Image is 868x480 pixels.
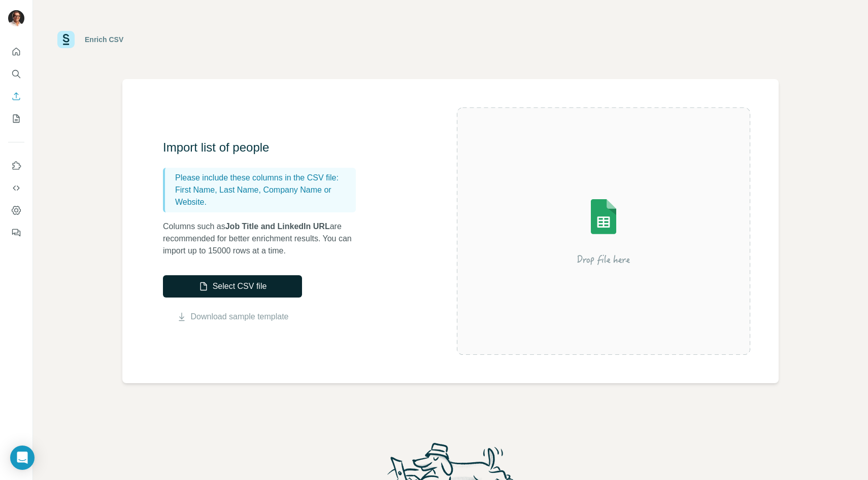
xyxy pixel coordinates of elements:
[191,311,289,323] a: Download sample template
[512,170,695,292] img: Surfe Illustration - Drop file here or select below
[57,31,75,48] img: Surfe Logo
[8,43,24,61] button: Quick start
[163,139,366,156] h3: Import list of people
[8,65,24,83] button: Search
[8,224,24,242] button: Feedback
[8,179,24,197] button: Use Surfe API
[163,311,302,323] button: Download sample template
[8,157,24,175] button: Use Surfe on LinkedIn
[8,87,24,105] button: Enrich CSV
[175,184,352,208] p: First Name, Last Name, Company Name or Website.
[225,222,330,231] span: Job Title and LinkedIn URL
[8,109,24,128] button: My lists
[85,34,123,45] div: Enrich CSV
[163,220,366,257] p: Columns such as are recommended for better enrichment results. You can import up to 15000 rows at...
[8,10,24,26] img: Avatar
[175,172,352,184] p: Please include these columns in the CSV file:
[8,201,24,219] button: Dashboard
[163,275,302,298] button: Select CSV file
[10,446,35,470] div: Open Intercom Messenger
